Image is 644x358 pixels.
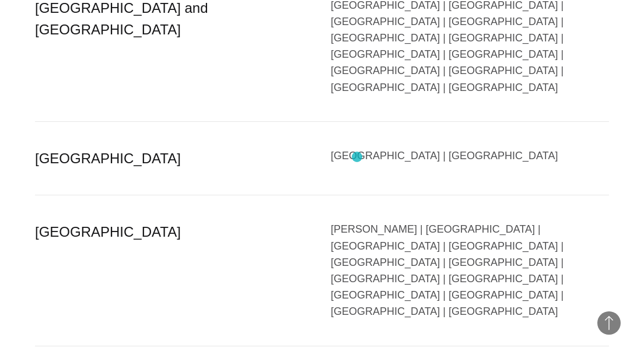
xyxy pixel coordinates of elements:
div: [GEOGRAPHIC_DATA] [35,221,313,320]
div: [PERSON_NAME] | [GEOGRAPHIC_DATA] | [GEOGRAPHIC_DATA] | [GEOGRAPHIC_DATA] | [GEOGRAPHIC_DATA] | [... [331,221,609,320]
div: [GEOGRAPHIC_DATA] | [GEOGRAPHIC_DATA] [331,148,609,170]
button: Back to Top [597,311,621,335]
div: [GEOGRAPHIC_DATA] [35,148,313,170]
